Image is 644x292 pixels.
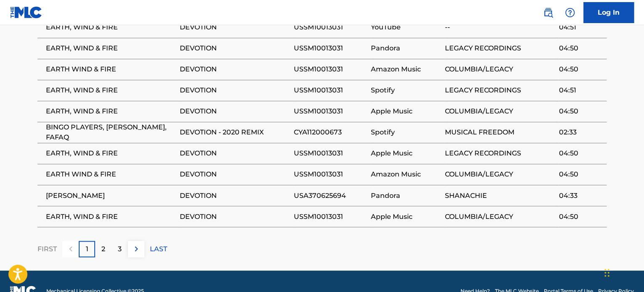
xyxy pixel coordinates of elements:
[180,127,289,137] span: DEVOTION - 2020 REMIX
[445,169,554,179] span: COLUMBIA/LEGACY
[46,190,176,200] span: [PERSON_NAME]
[371,211,441,221] span: Apple Music
[293,64,366,74] span: USSM10013031
[445,127,554,137] span: MUSICAL FREEDOM
[37,244,57,254] p: FIRST
[118,244,122,254] p: 3
[293,190,366,200] span: USA370625694
[445,148,554,158] span: LEGACY RECORDINGS
[46,122,176,142] span: BINGO PLAYERS, [PERSON_NAME], FAFAQ
[559,127,602,137] span: 02:33
[46,106,176,116] span: EARTH, WIND & FIRE
[293,43,366,53] span: USSM10013031
[180,211,289,221] span: DEVOTION
[46,22,176,32] span: EARTH, WIND & FIRE
[559,211,602,221] span: 04:50
[371,106,441,116] span: Apple Music
[180,169,289,179] span: DEVOTION
[559,85,602,95] span: 04:51
[371,85,441,95] span: Spotify
[583,2,634,23] a: Log In
[180,22,289,32] span: DEVOTION
[445,64,554,74] span: COLUMBIA/LEGACY
[559,190,602,200] span: 04:33
[293,106,366,116] span: USSM10013031
[180,64,289,74] span: DEVOTION
[371,64,441,74] span: Amazon Music
[293,211,366,221] span: USSM10013031
[46,64,176,74] span: EARTH WIND & FIRE
[10,6,43,18] img: MLC Logo
[371,43,441,53] span: Pandora
[293,169,366,179] span: USSM10013031
[602,252,644,292] iframe: Chat Widget
[101,244,105,254] p: 2
[445,85,554,95] span: LEGACY RECORDINGS
[445,43,554,53] span: LEGACY RECORDINGS
[46,85,176,95] span: EARTH, WIND & FIRE
[180,85,289,95] span: DEVOTION
[371,169,441,179] span: Amazon Music
[293,148,366,158] span: USSM10013031
[371,148,441,158] span: Apple Music
[293,85,366,95] span: USSM10013031
[559,106,602,116] span: 04:50
[559,64,602,74] span: 04:50
[562,4,578,21] div: Help
[46,211,176,221] span: EARTH, WIND & FIRE
[293,127,366,137] span: CYA112000673
[565,8,575,18] img: help
[46,148,176,158] span: EARTH, WIND & FIRE
[371,190,441,200] span: Pandora
[150,244,167,254] p: LAST
[180,106,289,116] span: DEVOTION
[445,211,554,221] span: COLUMBIA/LEGACY
[86,244,88,254] p: 1
[180,43,289,53] span: DEVOTION
[46,169,176,179] span: EARTH WIND & FIRE
[543,8,553,18] img: search
[445,106,554,116] span: COLUMBIA/LEGACY
[371,22,441,32] span: YouTube
[46,43,176,53] span: EARTH, WIND & FIRE
[293,22,366,32] span: USSM10013031
[445,22,554,32] span: --
[604,260,609,285] div: Drag
[540,4,556,21] a: Public Search
[180,190,289,200] span: DEVOTION
[559,148,602,158] span: 04:50
[131,244,141,254] img: right
[559,22,602,32] span: 04:51
[180,148,289,158] span: DEVOTION
[371,127,441,137] span: Spotify
[445,190,554,200] span: SHANACHIE
[559,43,602,53] span: 04:50
[559,169,602,179] span: 04:50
